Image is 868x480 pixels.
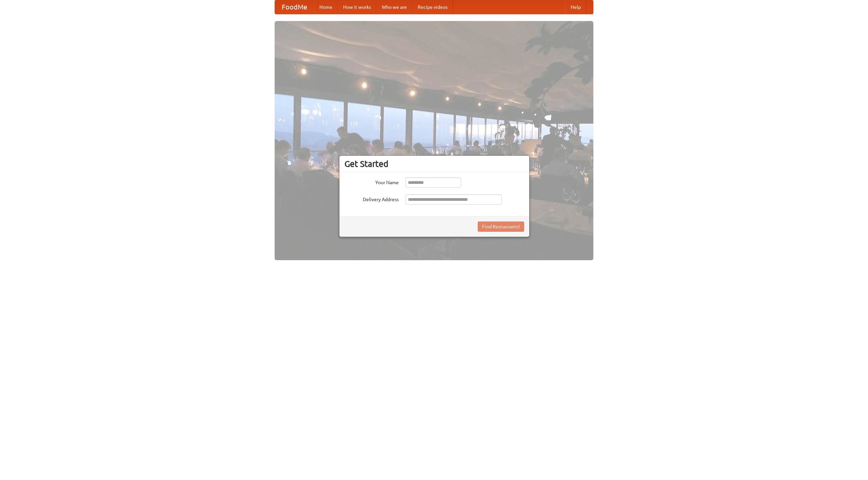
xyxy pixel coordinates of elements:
a: How it works [338,0,376,14]
a: Recipe videos [412,0,453,14]
button: Find Restaurants! [478,222,524,232]
label: Delivery Address [344,194,399,203]
h3: Get Started [344,159,524,169]
a: Help [565,0,586,14]
a: Home [314,0,338,14]
a: Who we are [376,0,412,14]
a: FoodMe [275,0,314,14]
label: Your Name [344,177,399,186]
